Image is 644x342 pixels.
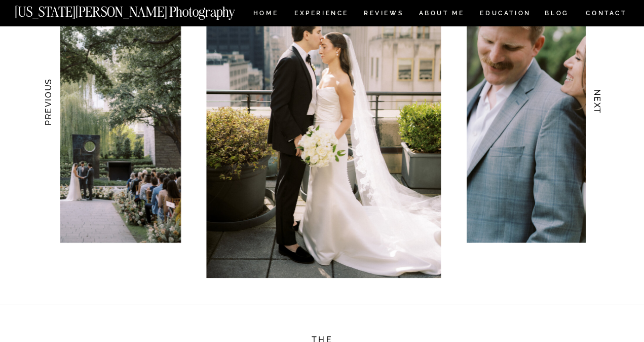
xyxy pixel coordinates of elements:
[294,10,348,19] a: Experience
[479,10,532,19] a: EDUCATION
[419,10,465,19] a: ABOUT ME
[585,8,627,19] a: CONTACT
[545,10,569,19] a: BLOG
[364,10,402,19] a: REVIEWS
[15,5,269,14] a: [US_STATE][PERSON_NAME] Photography
[42,70,53,134] h3: PREVIOUS
[251,10,280,19] a: HOME
[592,70,602,134] h3: NEXT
